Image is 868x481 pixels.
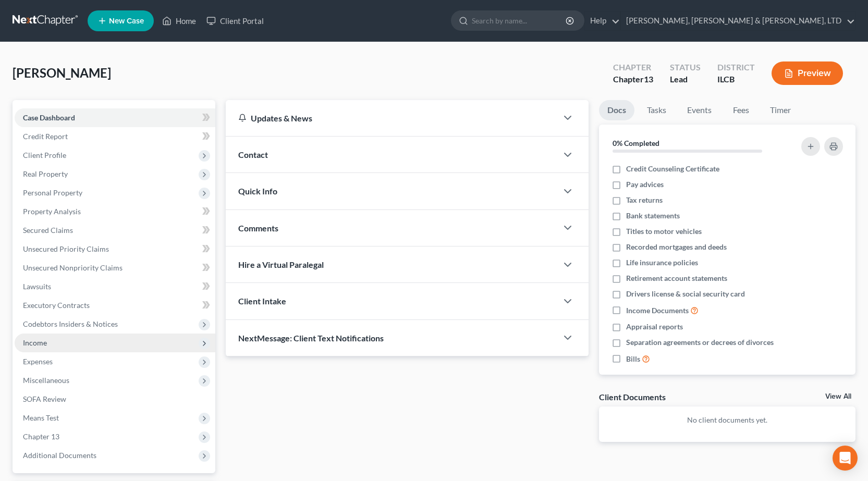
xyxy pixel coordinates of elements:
div: Updates & News [238,113,545,124]
input: Search by name... [472,11,567,30]
span: Separation agreements or decrees of divorces [626,337,774,348]
div: Chapter [613,73,653,85]
a: Tasks [639,100,675,120]
span: [PERSON_NAME] [13,65,111,80]
div: Client Documents [599,391,666,402]
span: Bills [626,354,640,364]
a: Docs [599,100,634,120]
a: Case Dashboard [15,108,215,127]
a: Property Analysis [15,202,215,221]
a: SOFA Review [15,390,215,409]
span: Real Property [23,169,68,178]
span: Hire a Virtual Paralegal [238,260,324,269]
span: Chapter 13 [23,432,59,441]
span: Income Documents [626,305,689,316]
span: Life insurance policies [626,257,698,268]
span: Income [23,338,47,347]
span: Client Profile [23,151,66,159]
a: Executory Contracts [15,296,215,315]
strong: 0% Completed [613,139,659,147]
div: District [717,61,755,73]
a: Events [679,100,720,120]
span: New Case [109,17,144,25]
a: Client Portal [201,11,269,30]
span: Titles to motor vehicles [626,226,702,237]
span: Retirement account statements [626,273,727,283]
span: SOFA Review [23,394,66,403]
span: Personal Property [23,188,82,197]
span: Client Intake [238,296,286,306]
span: Pay advices [626,179,664,190]
span: Appraisal reports [626,322,683,332]
span: Codebtors Insiders & Notices [23,319,118,328]
a: Help [585,11,620,30]
div: Lead [670,73,701,85]
div: Chapter [613,61,653,73]
a: Lawsuits [15,277,215,296]
div: Status [670,61,701,73]
a: View All [825,393,851,400]
a: Secured Claims [15,221,215,240]
span: Property Analysis [23,207,81,216]
span: Tax returns [626,195,663,205]
span: Executory Contracts [23,301,90,310]
span: Credit Report [23,132,68,141]
a: Unsecured Nonpriority Claims [15,258,215,277]
span: Unsecured Nonpriority Claims [23,263,123,272]
span: Credit Counseling Certificate [626,164,719,174]
span: Miscellaneous [23,376,69,385]
span: Lawsuits [23,282,51,291]
span: Means Test [23,413,59,422]
button: Preview [772,61,843,85]
div: ILCB [717,73,755,85]
span: Secured Claims [23,226,73,235]
span: Drivers license & social security card [626,289,745,299]
span: Comments [238,223,278,233]
a: [PERSON_NAME], [PERSON_NAME] & [PERSON_NAME], LTD [621,11,855,30]
a: Unsecured Priority Claims [15,240,215,258]
a: Fees [724,100,757,120]
span: Bank statements [626,211,680,221]
a: Timer [762,100,799,120]
span: Unsecured Priority Claims [23,244,109,253]
span: Contact [238,150,268,159]
span: 13 [644,74,653,84]
span: Case Dashboard [23,113,75,122]
p: No client documents yet. [607,415,847,425]
span: Recorded mortgages and deeds [626,242,727,252]
span: Additional Documents [23,451,96,460]
span: Quick Info [238,186,277,196]
a: Home [157,11,201,30]
div: Open Intercom Messenger [833,446,858,471]
span: NextMessage: Client Text Notifications [238,333,384,343]
span: Expenses [23,357,53,366]
a: Credit Report [15,127,215,146]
